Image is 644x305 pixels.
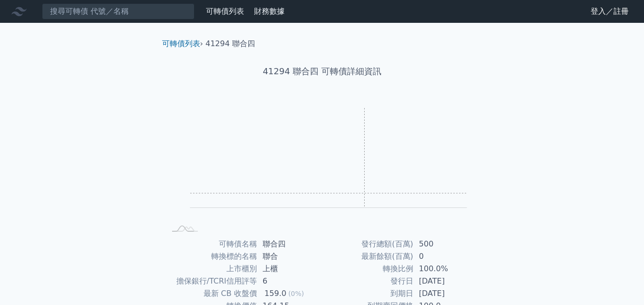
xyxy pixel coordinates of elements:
div: 159.0 [263,287,288,300]
td: 發行總額(百萬) [322,238,413,250]
td: 發行日 [322,275,413,287]
td: 可轉債名稱 [166,238,257,250]
a: 財務數據 [254,7,285,16]
a: 登入／註冊 [583,4,636,19]
td: 6 [257,275,322,287]
li: › [162,38,203,49]
a: 可轉債列表 [206,7,244,16]
li: 41294 聯合四 [205,38,255,49]
td: 聯合四 [257,238,322,250]
td: 最新餘額(百萬) [322,250,413,263]
td: 擔保銀行/TCRI信用評等 [166,275,257,287]
td: 轉換標的名稱 [166,250,257,263]
td: 最新 CB 收盤價 [166,287,257,300]
td: 聯合 [257,250,322,263]
td: [DATE] [413,275,479,287]
td: 上櫃 [257,263,322,275]
td: 轉換比例 [322,263,413,275]
td: [DATE] [413,287,479,300]
td: 500 [413,238,479,250]
td: 上市櫃別 [166,263,257,275]
span: (0%) [288,290,304,297]
td: 到期日 [322,287,413,300]
g: Chart [181,108,467,222]
td: 100.0% [413,263,479,275]
input: 搜尋可轉債 代號／名稱 [42,3,194,20]
a: 可轉債列表 [162,39,200,48]
h1: 41294 聯合四 可轉債詳細資訊 [154,65,490,78]
td: 0 [413,250,479,263]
